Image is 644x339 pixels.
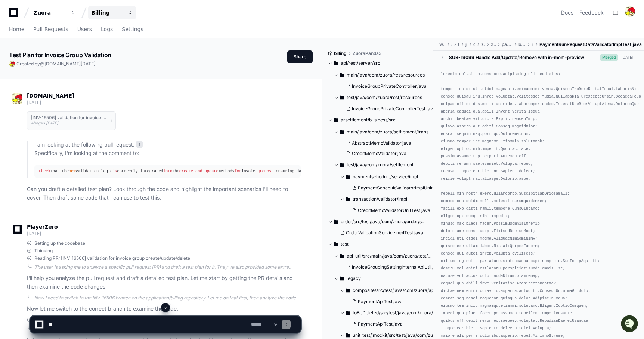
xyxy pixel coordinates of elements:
[621,55,634,60] div: [DATE]
[27,231,41,236] span: [DATE]
[625,6,635,17] img: ACg8ocLwztuLJxrHkr9iY0Ic-AtzWKwM6mvae_wx5ox_QR5n7skIXp8=s96-c
[9,27,24,31] span: Home
[136,141,143,148] span: 1
[31,6,78,19] button: Zuora
[44,61,81,67] span: [DOMAIN_NAME]
[353,287,440,293] span: composite/src/test/java/com/zuora/api324
[353,50,382,56] span: ZuoraPanda3
[341,241,349,247] span: test
[343,81,429,92] button: InvoiceGroupPrivateController.java
[9,51,111,59] app-text-character-animate: Test Plan for Invoice Group Validation
[27,99,41,105] span: [DATE]
[346,230,423,236] span: OrderValidationServiceImplTest.java
[579,9,604,16] button: Feedback
[343,262,435,272] button: InvoiceGroupingSettingInternalApiUtil.java
[352,264,442,270] span: InvoiceGroupingSettingInternalApiUtil.java
[34,240,85,246] span: Setting up the codebase
[163,169,173,173] span: into
[328,238,428,250] button: test
[340,171,440,183] button: paymentschedule/service/impl
[341,60,380,66] span: api/rest/server/src
[334,159,434,171] button: test/java/com/zuora/settlement
[12,93,22,104] img: ACg8ocLwztuLJxrHkr9iY0Ic-AtzWKwM6mvae_wx5ox_QR5n7skIXp8=s96-c
[451,41,452,47] span: src
[205,169,219,173] span: update
[334,250,434,262] button: api-util/src/main/java/com/zuora/test/core/api/util/rest/internal
[77,21,92,38] a: Users
[27,225,58,229] span: PlayerZero
[620,314,640,335] iframe: Open customer support
[287,50,313,63] button: Share
[346,286,350,295] svg: Directory
[349,296,435,307] button: PaymentApiTest.java
[340,284,440,296] button: composite/src/test/java/com/zuora/api324
[34,248,53,254] span: Thinking
[27,274,301,291] p: I'll help you analyze the pull request and draft a detailed test plan. Let me start by getting th...
[74,78,90,84] span: Pylon
[347,253,434,259] span: api-util/src/main/java/com/zuora/test/core/api/util/rest/internal
[334,50,347,56] span: billing
[334,115,338,124] svg: Directory
[340,274,344,283] svg: Directory
[347,95,422,101] span: test/java/com/zuora/rest/resources
[25,56,123,63] div: Start new chat
[518,41,526,47] span: business
[328,114,428,126] button: arsettlement/business/src
[34,295,301,301] div: Now I need to switch to the INV-16506 branch on the application/billing repository. Let me do tha...
[349,205,435,216] button: CreditMemoValidatorUnitTest.java
[449,55,584,61] div: SUB-19099 Handle Add/Update/Remove with in-mem-preview
[27,185,301,202] p: Can you draft a detailed test plan? Look through the code and highlight the important scenarios I...
[358,185,452,191] span: PaymentScheduleValidatorImplUnitTest.java
[81,61,95,67] span: [DATE]
[39,168,296,175] div: that the validation logic correctly integrated the methods invoice , ensuring data integrity cons...
[7,56,21,69] img: 1756235613930-3d25f9e4-fa56-45dd-b3ad-e072dfbd1548
[340,127,344,136] svg: Directory
[328,216,428,228] button: order/src/test/java/com/zuora/order/service/impl
[122,27,143,31] span: Settings
[235,169,241,173] span: for
[353,174,418,180] span: paymentschedule/service/impl
[502,41,512,47] span: paymentrun
[340,160,344,169] svg: Directory
[112,169,117,173] span: is
[458,41,459,47] span: test
[16,61,95,67] span: Created by
[334,126,434,138] button: main/java/com/zuora/settlement/transaction/validator/impl
[465,41,467,47] span: java
[101,27,113,31] span: Logs
[27,111,116,130] button: [INV-16506] validation for invoice group create/update/deleteMerged [DATE]1
[34,255,190,261] span: Reading PR: [INV-16506] validation for invoice group create/update/delete
[31,121,58,125] span: Merged [DATE]
[539,41,642,47] span: PaymentRunRequestDataValidatorImplTest.java
[334,92,434,104] button: test/java/com/zuora/rest/resources
[340,193,440,205] button: transaction/validator/impl
[343,138,429,148] button: AbstractMemoValidator.java
[481,41,485,47] span: zuora
[39,169,50,173] span: Check
[352,106,436,112] span: InvoiceGroupPrivateControllerTest.java
[34,9,66,16] div: Zuora
[561,9,573,16] a: Docs
[7,30,136,42] div: Welcome
[33,21,68,38] a: Pull Requests
[358,207,430,213] span: CreditMemoValidatorUnitTest.java
[91,9,123,16] div: Billing
[347,275,361,281] span: legacy
[27,93,74,99] span: [DOMAIN_NAME]
[334,272,434,284] button: legacy
[328,57,428,69] button: api/rest/server/src
[179,169,193,173] span: create
[532,41,533,47] span: impl
[352,151,406,157] span: CreditMemoValidator.java
[88,6,136,19] button: Billing
[340,252,344,261] svg: Directory
[340,71,344,80] svg: Directory
[77,27,92,31] span: Users
[349,183,441,193] button: PaymentScheduleValidatorImplUnitTest.java
[334,59,338,68] svg: Directory
[33,27,68,31] span: Pull Requests
[334,69,434,81] button: main/java/com/zuora/rest/resources
[334,217,338,226] svg: Directory
[257,169,271,173] span: groups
